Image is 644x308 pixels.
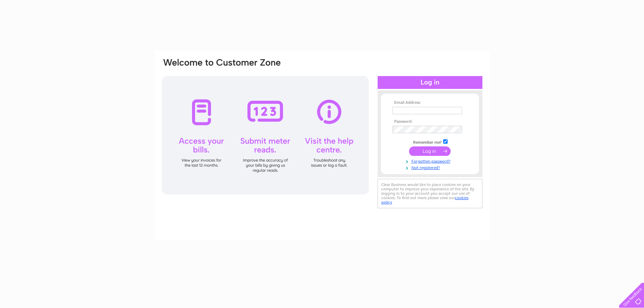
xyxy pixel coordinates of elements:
a: Forgotten password? [392,158,469,164]
td: Remember me? [391,138,469,145]
a: cookies policy [381,195,469,205]
th: Email Address: [391,100,469,105]
input: Submit [409,146,451,156]
div: Clear Business would like to place cookies on your computer to improve your experience of the sit... [378,179,482,208]
a: Not registered? [392,164,469,170]
th: Password: [391,119,469,124]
